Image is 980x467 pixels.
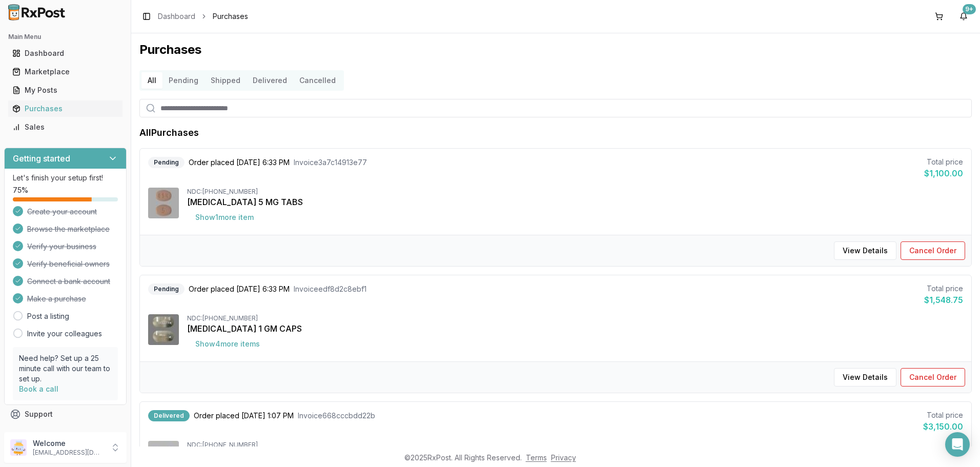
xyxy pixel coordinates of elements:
span: Invoice edf8d2c8ebf1 [294,284,366,294]
span: 75 % [13,185,28,195]
button: My Posts [4,82,127,98]
div: Purchases [12,104,118,114]
div: Sales [12,122,118,132]
button: View Details [834,368,896,387]
h1: Purchases [139,42,972,58]
a: Terms [526,453,547,462]
span: Feedback [25,428,59,438]
span: Verify your business [27,241,96,252]
div: [MEDICAL_DATA] 5 MG TABS [187,196,963,208]
a: Invite your colleagues [27,329,102,339]
div: NDC: [PHONE_NUMBER] [187,188,963,196]
button: Purchases [4,100,127,117]
span: Create your account [27,207,97,217]
span: Make a purchase [27,294,86,304]
div: NDC: [PHONE_NUMBER] [187,314,963,322]
span: Order placed [DATE] 1:07 PM [194,411,294,421]
span: Verify beneficial owners [27,259,110,269]
span: Connect a bank account [27,276,110,287]
img: RxPost Logo [4,4,70,21]
div: Pending [148,283,185,295]
div: $3,150.00 [923,420,963,433]
nav: breadcrumb [158,11,248,22]
div: NDC: [PHONE_NUMBER] [187,441,963,449]
h1: All Purchases [139,126,199,140]
p: Welcome [33,438,104,449]
a: Book a call [19,384,58,393]
div: Total price [923,410,963,420]
div: Marketplace [12,67,118,77]
p: Let's finish your setup first! [13,173,118,183]
div: $1,548.75 [924,294,963,306]
a: My Posts [8,81,122,99]
img: Eliquis 5 MG TABS [148,188,179,218]
div: Pending [148,157,185,168]
img: Vascepa 1 GM CAPS [148,314,179,345]
button: Cancel Order [901,241,965,260]
div: My Posts [12,85,118,95]
div: [MEDICAL_DATA] 1 GM CAPS [187,322,963,335]
button: Marketplace [4,64,127,80]
a: Post a listing [27,311,69,321]
div: Total price [924,283,963,294]
button: All [141,72,162,89]
button: Delivered [247,72,293,89]
a: Dashboard [8,44,122,63]
div: Delivered [148,410,190,421]
span: Purchases [213,11,248,22]
span: Order placed [DATE] 6:33 PM [189,284,290,294]
div: 9+ [963,4,976,14]
img: User avatar [10,439,27,456]
p: [EMAIL_ADDRESS][DOMAIN_NAME] [33,449,104,457]
h2: Main Menu [8,33,122,41]
button: 9+ [955,8,972,25]
p: Need help? Set up a 25 minute call with our team to set up. [19,353,112,384]
span: Browse the marketplace [27,224,110,234]
a: Sales [8,118,122,136]
div: Total price [924,157,963,167]
button: Cancelled [293,72,342,89]
a: Dashboard [158,11,195,22]
span: Order placed [DATE] 6:33 PM [189,157,290,168]
div: $1,100.00 [924,167,963,179]
button: Shipped [205,72,247,89]
span: Invoice 3a7c14913e77 [294,157,367,168]
span: Invoice 668cccbdd22b [298,411,375,421]
button: Feedback [4,423,127,442]
h3: Getting started [13,152,70,165]
button: Pending [162,72,205,89]
button: Show1more item [187,208,262,227]
button: Show4more items [187,335,268,353]
button: Cancel Order [901,368,965,387]
button: Dashboard [4,45,127,62]
a: Purchases [8,99,122,118]
a: Marketplace [8,63,122,81]
button: Support [4,405,127,423]
a: Privacy [551,453,576,462]
button: View Details [834,241,896,260]
div: Dashboard [12,48,118,58]
button: Sales [4,119,127,135]
div: Open Intercom Messenger [945,432,970,457]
